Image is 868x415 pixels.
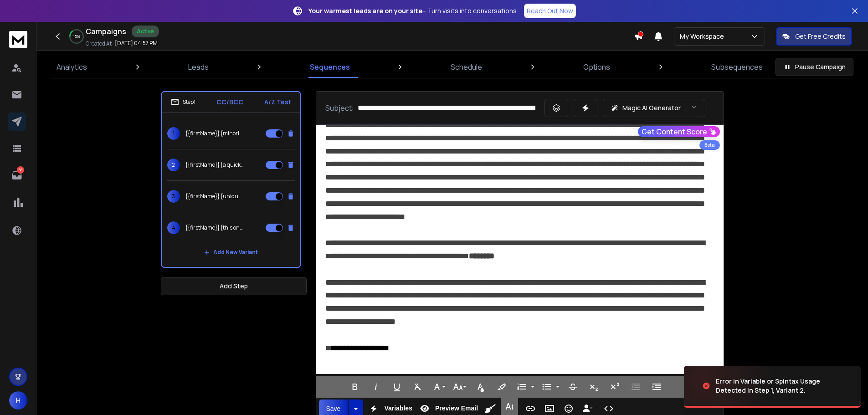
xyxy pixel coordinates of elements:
p: 58 [17,166,24,174]
button: Decrease Indent (Ctrl+[) [627,378,644,396]
p: Subject: [325,102,354,113]
span: Preview Email [433,405,480,412]
a: 58 [8,166,26,184]
button: Subscript [585,378,602,396]
p: Created At: [86,40,113,47]
button: Get Free Credits [776,27,852,46]
p: Analytics [56,61,87,72]
p: CC/BCC [216,97,243,107]
button: Magic AI Generator [603,99,705,117]
div: Error in Variable or Spintax Usage Detected in Step 1, Variant 2. [716,377,850,395]
button: Clear Formatting [409,378,426,396]
button: Italic (Ctrl+I) [367,378,385,396]
button: Pause Campaign [776,58,853,76]
a: Leads [183,56,214,78]
button: Strikethrough (Ctrl+S) [564,378,581,396]
button: Underline (Ctrl+U) [388,378,406,396]
img: logo [9,31,27,48]
span: Variables [382,405,414,412]
p: Leads [188,61,209,72]
button: H [9,391,27,410]
span: 2 [167,159,180,171]
button: Increase Indent (Ctrl+]) [648,378,665,396]
p: {{firstName}} {a quick pivot|a subtle shift|gentle change|a tiny move|increase momentum|small fix... [185,161,244,169]
a: Schedule [445,56,488,78]
button: Unordered List [554,378,561,396]
h1: Campaigns [86,26,126,37]
p: My Workspace [680,32,728,41]
p: Subsequences [711,61,763,72]
button: Ordered List [529,378,536,396]
button: Bold (Ctrl+B) [346,378,364,396]
img: image [684,361,775,410]
p: [DATE] 04:57 PM [115,40,158,47]
a: Subsequences [706,56,768,78]
a: Sequences [304,56,355,78]
span: 1 [167,127,180,140]
span: 3 [167,190,180,203]
p: Get Free Credits [795,32,846,41]
p: Schedule [451,61,482,72]
p: {{firstName}} {unique find with lasting value|just one tweak|refine slightly|pivot small|subtle s... [185,193,244,200]
a: Reach Out Now [524,4,576,18]
div: Beta [699,140,720,150]
strong: Your warmest leads are on your site [308,6,422,15]
button: Add Step [161,277,307,295]
span: 4 [167,221,180,234]
div: Active [132,26,159,37]
a: Options [578,56,616,78]
button: Ordered List [513,378,530,396]
div: Step 1 [171,98,195,106]
p: Options [583,61,610,72]
button: Superscript [606,378,623,396]
p: Sequences [310,61,350,72]
button: Get Content Score [638,126,720,137]
button: Unordered List [538,378,555,396]
p: Reach Out Now [527,6,573,15]
p: {{firstName}} {this one’s special|a hidden truth|a simple switch|subtle pivot|a micro-step|tiny s... [185,224,244,231]
button: Font Family [430,378,447,396]
p: A/Z Test [264,97,291,107]
button: Add New Variant [197,243,265,261]
p: 15 % [73,34,80,39]
button: Font Size [451,378,468,396]
p: {{firstName}} {minor|small|tiny|modest|little} {shift|pivot|alteration|course change|slight chang... [185,130,244,137]
a: Analytics [51,56,92,78]
p: – Turn visits into conversations [308,6,517,15]
li: Step1CC/BCCA/Z Test1{{firstName}} {minor|small|tiny|modest|little} {shift|pivot|alteration|course... [161,91,301,268]
p: Magic AI Generator [622,103,681,113]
